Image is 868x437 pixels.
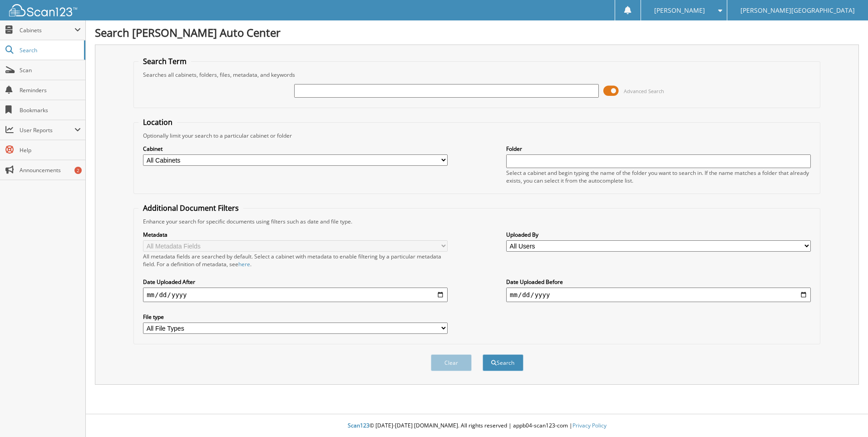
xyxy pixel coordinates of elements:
[20,166,81,174] span: Announcements
[654,8,705,13] span: [PERSON_NAME]
[20,146,81,154] span: Help
[143,278,448,286] label: Date Uploaded After
[138,71,815,79] div: Searches all cabinets, folders, files, metadata, and keywords
[20,126,74,134] span: User Reports
[143,313,448,321] label: File type
[20,26,74,34] span: Cabinets
[506,169,811,184] div: Select a cabinet and begin typing the name of the folder you want to search in. If the name match...
[348,422,370,429] span: Scan123
[143,288,448,302] input: start
[143,253,448,268] div: All metadata fields are searched by default. Select a cabinet with metadata to enable filtering b...
[74,167,82,174] div: 2
[483,354,523,371] button: Search
[138,132,815,139] div: Optionally limit your search to a particular cabinet or folder
[9,4,77,16] img: scan123-logo-white.svg
[624,88,664,94] span: Advanced Search
[138,117,177,127] legend: Location
[506,278,811,286] label: Date Uploaded Before
[143,145,448,153] label: Cabinet
[138,218,815,225] div: Enhance your search for specific documents using filters such as date and file type.
[20,66,81,74] span: Scan
[506,231,811,238] label: Uploaded By
[506,145,811,153] label: Folder
[572,422,607,429] a: Privacy Policy
[506,288,811,302] input: end
[20,106,81,114] span: Bookmarks
[138,56,191,66] legend: Search Term
[238,260,250,268] a: here
[86,415,868,437] div: © [DATE]-[DATE] [DOMAIN_NAME]. All rights reserved | appb04-scan123-com |
[20,86,81,94] span: Reminders
[20,46,79,54] span: Search
[143,231,448,238] label: Metadata
[740,8,855,13] span: [PERSON_NAME][GEOGRAPHIC_DATA]
[138,203,243,213] legend: Additional Document Filters
[95,25,859,40] h1: Search [PERSON_NAME] Auto Center
[431,354,472,371] button: Clear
